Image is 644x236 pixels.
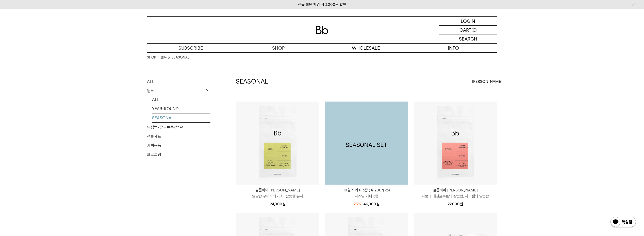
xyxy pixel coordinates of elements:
[147,123,210,132] a: 드립백/콜드브루/캡슐
[610,216,636,228] img: 카카오톡 채널 1:1 채팅 버튼
[459,34,477,43] p: SEARCH
[147,132,210,141] a: 선물세트
[325,102,408,185] a: 10월의 커피 3종 (각 200g x3)
[448,202,463,206] span: 22,000
[459,26,471,34] p: CART
[354,201,361,207] div: 25%
[152,113,210,122] a: SEASONAL
[439,17,497,26] a: LOGIN
[414,102,497,185] img: 콜롬비아 코르티나 데 예로
[322,44,410,52] p: WHOLESALE
[235,44,322,52] a: SHOP
[236,187,319,199] a: 콜롬비아 [PERSON_NAME] 달달한 구아바와 리치, 산뜻한 유자
[282,202,286,206] span: 원
[364,202,379,206] span: 46,000
[325,187,408,193] p: 10월의 커피 3종 (각 200g x3)
[236,102,319,185] img: 콜롬비아 파티오 보니토
[161,55,167,60] a: 원두
[298,2,346,7] a: 신규 회원 가입 시 3,000원 할인
[410,44,497,52] p: INFO
[147,77,210,86] a: ALL
[147,141,210,150] a: 커피용품
[471,26,477,34] p: (0)
[270,202,286,206] span: 24,000
[152,104,210,113] a: YEAR-ROUND
[325,102,408,185] img: 1000000743_add2_064.png
[439,26,497,34] a: CART (0)
[147,55,156,60] a: SHOP
[172,55,189,60] a: SEASONAL
[472,78,502,85] span: [PERSON_NAME]
[236,187,319,193] p: 콜롬비아 [PERSON_NAME]
[376,202,379,206] span: 원
[236,193,319,199] p: 달달한 구아바와 리치, 산뜻한 유자
[236,77,268,86] h2: SEASONAL
[414,187,497,193] p: 콜롬비아 [PERSON_NAME]
[152,95,210,104] a: ALL
[460,202,463,206] span: 원
[414,187,497,199] a: 콜롬비아 [PERSON_NAME] 자몽과 패션프루트의 상큼함, 사과잼의 달콤함
[325,193,408,199] p: 시즈널 커피 3종
[414,193,497,199] p: 자몽과 패션프루트의 상큼함, 사과잼의 달콤함
[461,17,475,25] p: LOGIN
[316,26,328,34] img: 로고
[147,86,210,95] p: 원두
[147,44,235,52] a: SUBSCRIBE
[325,187,408,199] a: 10월의 커피 3종 (각 200g x3) 시즈널 커피 3종
[147,150,210,159] a: 프로그램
